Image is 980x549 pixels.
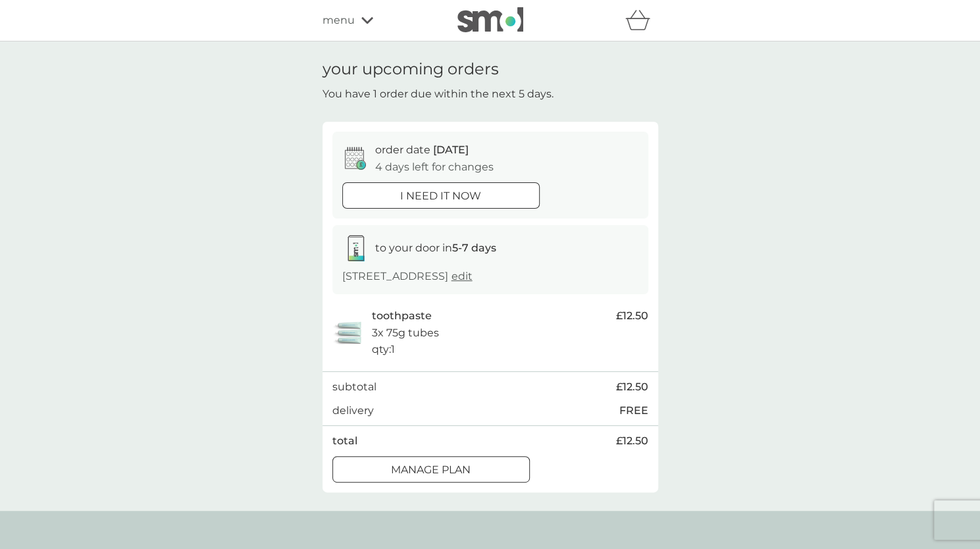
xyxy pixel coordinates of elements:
span: menu [322,12,355,29]
img: smol [457,7,523,32]
p: subtotal [332,379,376,396]
p: Manage plan [391,461,471,479]
p: delivery [332,402,374,419]
span: to your door in [375,242,496,254]
p: order date [375,142,469,159]
p: 3x 75g tubes [372,325,439,342]
span: £12.50 [616,379,648,396]
p: [STREET_ADDRESS] [342,268,473,285]
span: [DATE] [433,144,469,156]
p: FREE [619,402,648,419]
div: basket [625,7,658,34]
p: i need it now [400,188,481,205]
p: total [332,432,357,450]
span: £12.50 [616,307,648,325]
h1: your upcoming orders [322,60,499,79]
strong: 5-7 days [452,242,496,254]
p: You have 1 order due within the next 5 days. [322,86,554,103]
p: toothpaste [372,307,432,325]
p: qty : 1 [372,341,395,358]
button: i need it now [342,182,540,209]
a: edit [451,270,473,282]
span: £12.50 [616,432,648,450]
button: Manage plan [332,456,530,483]
p: 4 days left for changes [375,159,494,176]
